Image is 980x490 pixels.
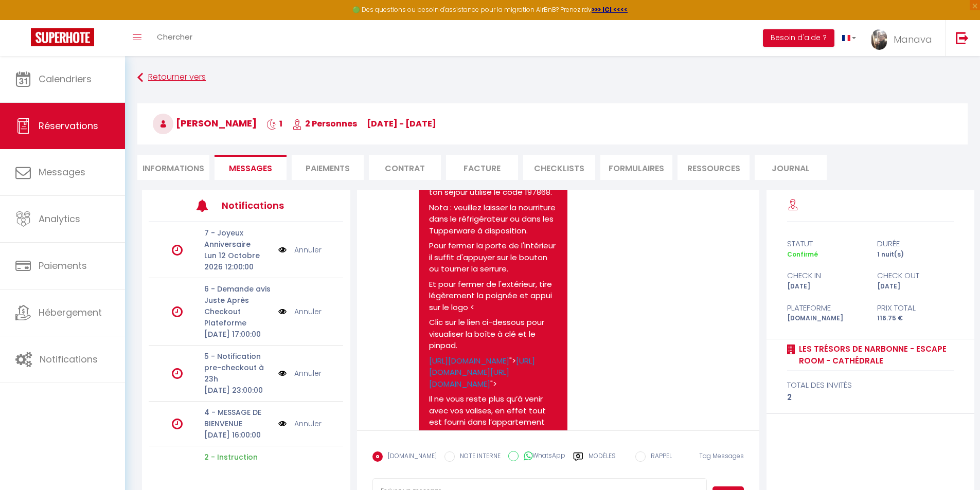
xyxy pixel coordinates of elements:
li: Informations [137,155,209,180]
p: 4 - MESSAGE DE BIENVENUE [204,407,272,429]
img: NO IMAGE [278,418,287,429]
span: 2 Personnes [292,118,357,130]
span: Analytics [39,212,80,225]
div: [DATE] [780,282,870,292]
span: Messages [229,162,272,174]
a: Annuler [294,244,322,256]
a: [URL][DOMAIN_NAME] [429,367,509,389]
button: Besoin d'aide ? [763,29,834,47]
p: "> "> [429,355,557,390]
span: Hébergement [39,306,102,319]
p: [DATE] 16:00:00 [204,429,272,441]
div: 2 [787,391,954,404]
li: Ressources [678,155,750,180]
li: Journal [755,155,827,180]
p: Clic sur le lien ci-dessous pour visualiser la boîte à clé et le pinpad. [429,317,557,352]
span: Calendriers [39,72,92,85]
a: Retourner vers [137,68,968,87]
p: Nota : veuillez laisser la nourriture dans le réfrigérateur ou dans les Tupperware à disposition. [429,202,557,237]
div: Plateforme [780,302,870,314]
li: Paiements [292,155,364,180]
li: FORMULAIRES [600,155,672,180]
a: ... Manava [864,20,945,56]
div: total des invités [787,379,954,391]
a: Annuler [294,306,322,317]
div: statut [780,238,870,250]
div: [DATE] [870,282,960,292]
label: Modèles [589,451,616,469]
span: Confirmé [787,250,818,259]
span: Messages [39,166,85,178]
img: NO IMAGE [278,306,287,317]
label: NOTE INTERNE [455,451,501,463]
span: Réservations [39,119,98,132]
li: Contrat [369,155,441,180]
span: [DATE] - [DATE] [367,118,436,130]
p: 2 - Instruction d'accès la veille du Checkin [204,451,272,485]
span: 1 [266,118,282,130]
img: NO IMAGE [278,368,287,379]
li: Facture [446,155,518,180]
a: Les Trésors de Narbonne - Escape Room - Cathédrale [795,343,954,367]
p: 6 - Demande avis Juste Après Checkout Plateforme [204,283,272,329]
div: check in [780,269,870,282]
span: Notifications [40,353,98,366]
a: Annuler [294,418,322,429]
span: Manava [894,33,932,46]
span: Chercher [157,31,192,42]
li: CHECKLISTS [523,155,595,180]
label: RAPPEL [646,451,672,463]
div: 116.75 € [870,314,960,323]
div: check out [870,269,960,282]
a: Chercher [149,20,200,56]
img: logout [956,31,969,44]
p: Lun 12 Octobre 2026 12:00:00 [204,250,272,273]
p: [DATE] 17:00:00 [204,329,272,340]
span: [PERSON_NAME] [153,117,257,130]
img: ... [871,29,887,50]
div: durée [870,238,960,250]
span: Tag Messages [699,451,744,460]
p: [DATE] 23:00:00 [204,385,272,396]
p: 5 - Notification pre-checkout à 23h [204,351,272,385]
div: 1 nuit(s) [870,250,960,260]
p: 7 - Joyeux Anniversaire [204,227,272,250]
p: Pour fermer la porte de l'intérieur il suffit d'appuyer sur le bouton ou tourner la serrure. [429,240,557,275]
a: [URL][DOMAIN_NAME] [429,355,535,378]
label: [DOMAIN_NAME] [383,451,437,463]
img: NO IMAGE [278,244,287,256]
a: Annuler [294,368,322,379]
a: >>> ICI <<<< [592,5,628,14]
div: Prix total [870,302,960,314]
span: Paiements [39,259,87,272]
p: Et pour fermer de l'extérieur, tire légèrement la poignée et appui sur le logo < [429,279,557,314]
div: [DOMAIN_NAME] [780,314,870,323]
img: Super Booking [31,28,94,46]
a: [URL][DOMAIN_NAME] [429,355,509,366]
label: WhatsApp [519,451,565,462]
h3: Notifications [222,194,303,217]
